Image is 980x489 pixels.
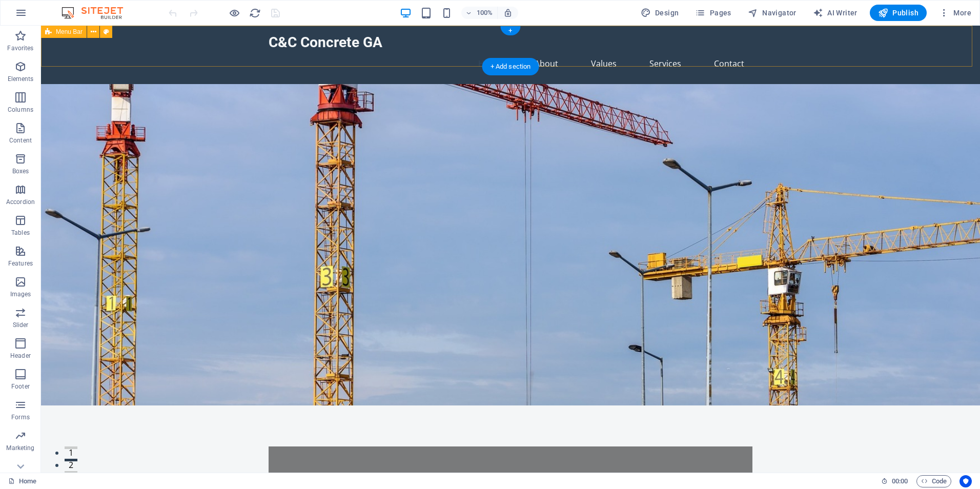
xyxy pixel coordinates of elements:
button: More [935,5,975,21]
div: + Add section [482,58,539,75]
img: Editor Logo [59,7,136,19]
p: Footer [11,382,30,391]
button: 3 [24,445,36,448]
button: Design [637,5,683,21]
p: Tables [11,229,30,237]
a: Click to cancel selection. Double-click to open Pages [8,475,36,487]
button: 1 [24,421,36,423]
p: Features [8,259,33,268]
span: AI Writer [813,8,857,18]
button: Usercentrics [959,475,972,487]
span: Pages [695,8,731,18]
p: Marketing [6,444,34,452]
span: Navigator [748,8,797,18]
h6: 100% [477,7,493,19]
p: Slider [13,321,29,329]
span: 00 00 [892,475,908,487]
p: Elements [8,75,34,83]
p: Header [10,352,31,360]
button: reload [249,7,261,19]
span: Publish [878,8,918,18]
button: Code [916,475,951,487]
i: On resize automatically adjust zoom level to fit chosen device. [503,8,513,17]
button: 100% [461,7,498,19]
p: Favorites [7,44,33,52]
span: More [939,8,971,18]
button: 2 [24,433,36,436]
button: Publish [870,5,927,21]
button: Navigator [744,5,801,21]
p: Images [10,290,31,298]
button: Pages [691,5,735,21]
i: Reload page [249,7,261,19]
span: Design [641,8,679,18]
span: Menu Bar [56,29,83,35]
div: Design (Ctrl+Alt+Y) [637,5,683,21]
p: Boxes [12,167,29,175]
p: Columns [8,106,33,114]
div: + [500,26,520,35]
p: Forms [11,413,30,421]
p: Content [9,136,32,145]
span: Code [921,475,947,487]
button: Click here to leave preview mode and continue editing [228,7,240,19]
h6: Session time [881,475,908,487]
p: Accordion [6,198,35,206]
span: : [899,477,901,485]
button: AI Writer [809,5,862,21]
